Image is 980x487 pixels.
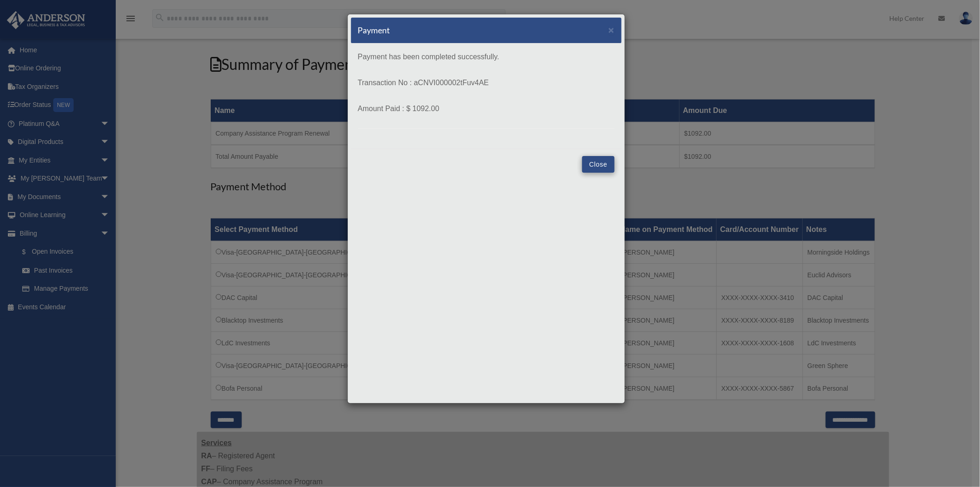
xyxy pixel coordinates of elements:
[609,25,615,35] span: ×
[358,50,615,63] p: Payment has been completed successfully.
[358,25,390,36] h5: Payment
[358,76,615,89] p: Transaction No : aCNVI000002tFuv4AE
[609,25,615,35] button: Close
[358,102,615,115] p: Amount Paid : $ 1092.00
[582,156,614,173] button: Close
